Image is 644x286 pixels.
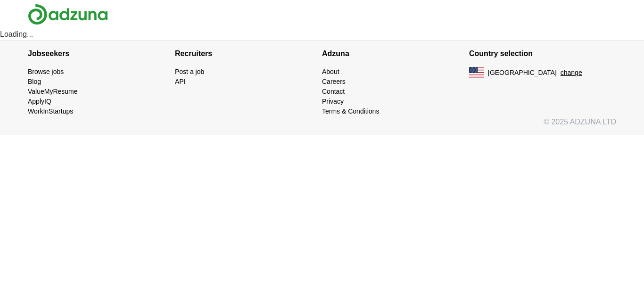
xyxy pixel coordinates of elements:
span: [GEOGRAPHIC_DATA] [488,68,557,78]
a: Careers [322,78,346,85]
a: About [322,68,339,75]
a: ApplyIQ [28,98,51,105]
h4: Country selection [469,41,616,67]
a: Contact [322,88,345,95]
a: Blog [28,78,41,85]
a: Terms & Conditions [322,107,379,115]
a: Post a job [175,68,204,75]
a: WorkInStartups [28,107,73,115]
button: change [561,68,582,78]
a: ValueMyResume [28,88,78,95]
img: US flag [469,67,484,78]
div: © 2025 ADZUNA LTD [20,116,624,135]
a: Browse jobs [28,68,64,75]
a: API [175,78,186,85]
a: Privacy [322,98,344,105]
img: Adzuna logo [28,4,108,25]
